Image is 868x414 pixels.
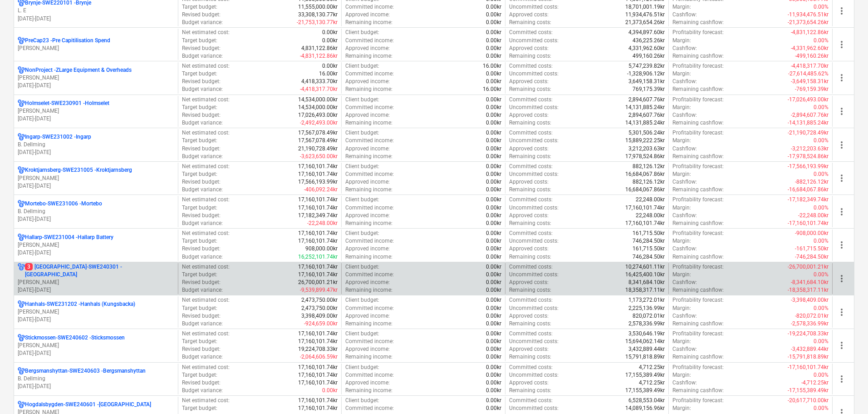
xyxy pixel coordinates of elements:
div: Ingarp-SWE231002 -IngarpB. Dellming[DATE]-[DATE] [18,133,174,156]
p: [PERSON_NAME] [18,45,174,52]
p: 0.00% [814,137,829,145]
p: Committed income : [345,70,394,78]
p: Hanhals-SWE231202 - Hanhals (Kungsbacka) [25,300,135,308]
p: 14,534,000.00kr [298,104,338,111]
p: Approved income : [345,11,390,19]
iframe: Chat Widget [823,370,868,414]
p: 882,126.12kr [633,163,665,170]
p: 17,026,493.00kr [298,111,338,119]
div: Project has multi currencies enabled [18,334,25,342]
p: 17,978,524.86kr [625,153,665,160]
p: Margin : [672,137,691,145]
span: more_vert [836,340,847,351]
div: Project has multi currencies enabled [18,200,25,208]
p: 2,894,607.76kr [628,96,665,104]
p: 16.00kr [483,85,501,93]
span: more_vert [836,273,847,284]
p: Target budget : [182,170,217,178]
p: 0.00kr [486,204,501,212]
p: Margin : [672,204,691,212]
p: Target budget : [182,137,217,145]
p: Margin : [672,104,691,111]
p: Net estimated cost : [182,229,230,237]
p: Target budget : [182,70,217,78]
p: -17,160,101.74kr [788,219,829,227]
p: 11,555,000.00kr [298,3,338,11]
p: Approved costs : [509,212,549,219]
p: Remaining income : [345,52,392,60]
p: 161,715.50kr [633,229,665,237]
p: Cashflow : [672,45,697,52]
p: -4,418,317.70kr [300,85,338,93]
p: Profitability forecast : [672,96,724,104]
p: Remaining cashflow : [672,85,724,93]
p: 0.00kr [486,212,501,219]
span: more_vert [836,106,847,117]
p: [GEOGRAPHIC_DATA]-SWE240301 - [GEOGRAPHIC_DATA] [25,263,174,279]
p: 4,831,122.86kr [301,45,338,52]
p: -22,248.00kr [798,212,829,219]
p: 0.00% [814,37,829,45]
p: -27,614,485.62% [788,70,829,78]
p: Committed income : [345,37,394,45]
p: 14,131,885.24kr [625,119,665,127]
p: [DATE] - [DATE] [18,149,174,156]
p: -2,894,607.76kr [791,111,829,119]
p: 17,160,101.74kr [625,219,665,227]
p: 17,182,349.74kr [298,212,338,219]
p: Approved costs : [509,145,549,153]
p: Client budget : [345,196,379,204]
p: 5,747,239.82kr [628,62,665,70]
p: Budget variance : [182,119,223,127]
p: [PERSON_NAME] [18,342,174,349]
p: [DATE] - [DATE] [18,249,174,257]
p: Net estimated cost : [182,62,230,70]
p: Revised budget : [182,45,221,52]
p: Remaining cashflow : [672,153,724,160]
p: Holmselet-SWE230901 - Holmselet [25,100,109,107]
div: Project has multi currencies enabled [18,234,25,241]
p: Remaining costs : [509,186,551,194]
p: -22,248.00kr [307,219,338,227]
p: Net estimated cost : [182,29,230,36]
p: Remaining income : [345,85,392,93]
div: Stickmossen-SWE240602 -Sticksmossen[PERSON_NAME][DATE]-[DATE] [18,334,174,357]
p: Net estimated cost : [182,129,230,137]
p: Net estimated cost : [182,196,230,204]
p: 0.00kr [486,219,501,227]
p: 16.00kr [319,70,338,78]
p: Profitability forecast : [672,29,724,36]
p: Uncommitted costs : [509,204,559,212]
p: 3,212,203.63kr [628,145,665,153]
p: Cashflow : [672,145,697,153]
p: 4,331,962.60kr [628,45,665,52]
p: Remaining costs : [509,219,551,227]
p: Committed costs : [509,163,553,170]
p: Target budget : [182,37,217,45]
p: Committed income : [345,170,394,178]
p: 0.00kr [486,186,501,194]
p: Bergsmanshyttan-SWE240603 - Bergsmanshyttan [25,367,146,375]
p: Approved costs : [509,111,549,119]
p: Stickmossen-SWE240602 - Sticksmossen [25,334,125,342]
p: 17,160,101.74kr [298,229,338,237]
p: -406,092.24kr [304,186,338,194]
p: 17,567,078.49kr [298,129,338,137]
p: Margin : [672,37,691,45]
p: -17,978,524.86kr [788,153,829,160]
p: 0.00kr [486,129,501,137]
p: 3,649,158.31kr [628,78,665,85]
span: more_vert [836,72,847,83]
p: Committed costs : [509,29,553,36]
p: 0.00kr [486,178,501,186]
div: Mortebo-SWE231006 -MorteboB. Dellming[DATE]-[DATE] [18,200,174,223]
p: Budget variance : [182,19,223,26]
p: B. Dellming [18,141,174,149]
p: Remaining cashflow : [672,186,724,194]
p: Remaining cashflow : [672,119,724,127]
p: -21,190,728.49kr [788,129,829,137]
p: 0.00kr [486,119,501,127]
p: 436,225.26kr [633,37,665,45]
p: Uncommitted costs : [509,3,559,11]
span: 3 [25,263,33,270]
